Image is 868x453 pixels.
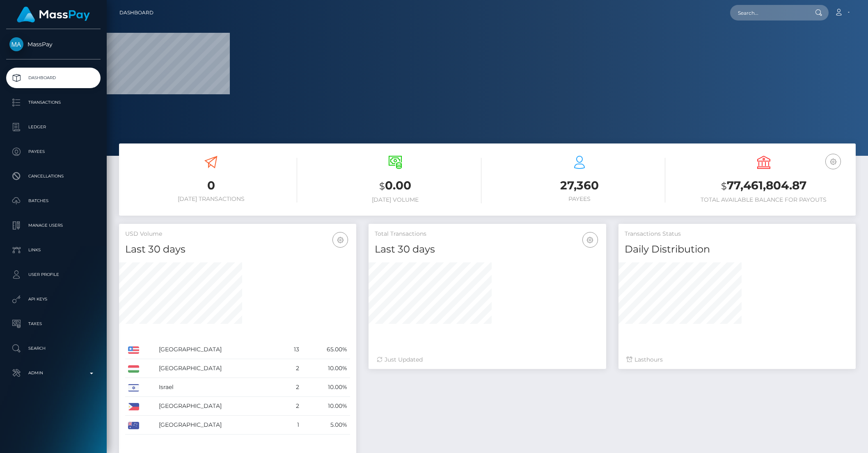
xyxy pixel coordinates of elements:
td: [GEOGRAPHIC_DATA] [156,359,282,378]
a: User Profile [6,264,101,285]
h6: [DATE] Transactions [125,196,297,203]
h4: Last 30 days [375,242,600,257]
img: MassPay [9,37,23,51]
a: Batches [6,191,101,211]
img: PH.png [128,403,139,410]
div: Just Updated [377,355,598,364]
h6: [DATE] Volume [309,196,481,203]
td: 2 [282,359,302,378]
td: 13 [282,340,302,359]
a: Transactions [6,92,101,113]
h3: 0.00 [309,178,481,194]
p: Payees [9,146,97,158]
a: Taxes [6,314,101,334]
img: AU.png [128,422,139,429]
td: [GEOGRAPHIC_DATA] [156,340,282,359]
p: Manage Users [9,219,97,232]
img: HU.png [128,365,139,373]
a: Manage Users [6,215,101,236]
h5: Transactions Status [625,230,850,238]
small: $ [379,180,385,192]
a: Admin [6,363,101,383]
a: Dashboard [119,4,153,21]
td: [GEOGRAPHIC_DATA] [156,416,282,435]
span: MassPay [6,41,101,48]
p: Dashboard [9,72,97,84]
h4: Last 30 days [125,242,350,257]
small: $ [721,180,727,192]
td: 10.00% [302,397,350,416]
h5: Total Transactions [375,230,600,238]
p: Ledger [9,121,97,133]
h6: Total Available Balance for Payouts [678,196,850,203]
h3: 27,360 [494,178,666,193]
a: Links [6,240,101,260]
a: Ledger [6,117,101,137]
p: Search [9,342,97,355]
h5: USD Volume [125,230,350,238]
p: Transactions [9,96,97,109]
p: Links [9,244,97,256]
img: IL.png [128,384,139,392]
h6: Payees [494,196,666,203]
p: API Keys [9,293,97,305]
td: 1 [282,416,302,435]
img: US.png [128,346,139,354]
p: Taxes [9,318,97,330]
td: 10.00% [302,378,350,397]
td: Israel [156,378,282,397]
a: Dashboard [6,68,101,88]
p: Cancellations [9,170,97,182]
td: [GEOGRAPHIC_DATA] [156,397,282,416]
h3: 0 [125,178,297,193]
h4: Daily Distribution [625,242,850,257]
a: API Keys [6,289,101,310]
td: 5.00% [302,416,350,435]
p: Batches [9,195,97,207]
p: Admin [9,367,97,379]
a: Search [6,338,101,359]
div: Last hours [627,355,847,364]
td: 2 [282,378,302,397]
img: MassPay Logo [17,7,90,23]
td: 10.00% [302,359,350,378]
a: Payees [6,141,101,162]
td: 65.00% [302,340,350,359]
a: Cancellations [6,166,101,187]
input: Search... [730,5,807,20]
p: User Profile [9,269,97,281]
h3: 77,461,804.87 [678,178,850,194]
td: 2 [282,397,302,416]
